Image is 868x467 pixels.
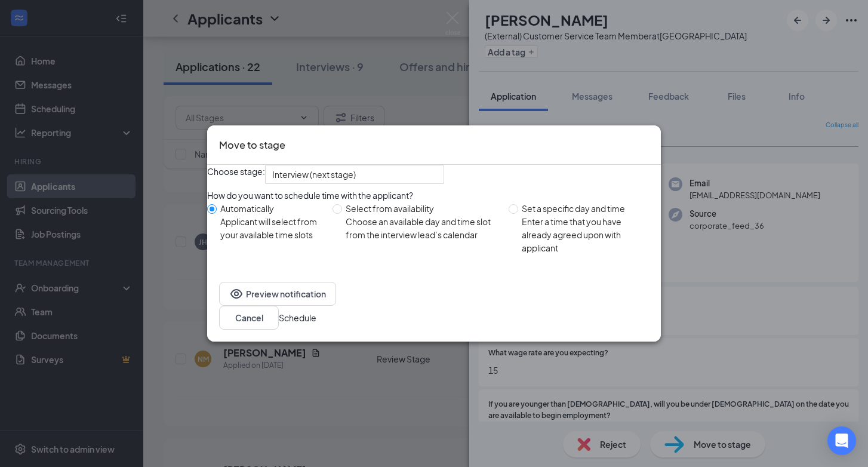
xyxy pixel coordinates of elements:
div: Set a specific day and time [522,202,651,215]
div: Open Intercom Messenger [827,426,856,455]
button: EyePreview notification [219,282,336,306]
div: Automatically [220,202,323,215]
div: Choose an available day and time slot from the interview lead’s calendar [346,215,499,241]
h3: Move to stage [219,137,285,153]
button: Cancel [219,306,279,330]
span: Choose stage: [207,165,265,184]
span: Interview (next stage) [272,165,356,183]
button: Schedule [279,311,316,324]
div: Applicant will select from your available time slots [220,215,323,241]
div: How do you want to schedule time with the applicant? [207,189,661,202]
div: Enter a time that you have already agreed upon with applicant [522,215,651,254]
div: Select from availability [346,202,499,215]
svg: Eye [229,287,244,301]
